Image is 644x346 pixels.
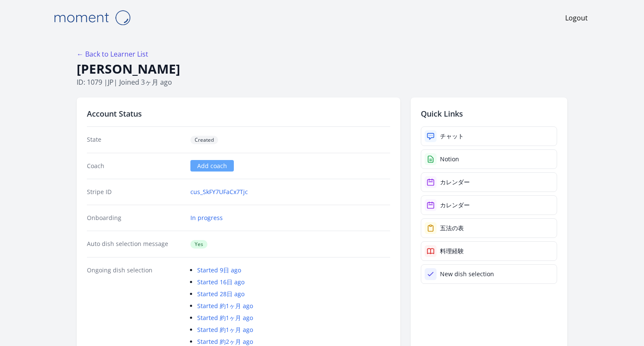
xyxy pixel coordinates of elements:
a: 五法の表 [421,218,557,238]
div: カレンダー [440,201,470,209]
a: カレンダー [421,195,557,215]
div: カレンダー [440,178,470,186]
div: 料理経験 [440,247,464,255]
dt: State [87,135,184,144]
a: Started 28日 ago [197,290,244,298]
dt: Ongoing dish selection [87,266,184,346]
a: カレンダー [421,172,557,192]
p: ID: 1079 | | Joined 3ヶ月 ago [77,77,567,87]
a: New dish selection [421,264,557,284]
a: チャット [421,126,557,146]
a: ← Back to Learner List [77,49,148,59]
a: cus_SkFY7UFaCx7Tjc [190,188,248,196]
h1: [PERSON_NAME] [77,61,567,77]
span: Yes [190,240,207,249]
a: Started 約1ヶ月 ago [197,326,253,334]
h2: Quick Links [421,108,557,120]
div: チャット [440,132,464,140]
div: 五法の表 [440,224,464,232]
div: Notion [440,155,459,163]
dt: Stripe ID [87,188,184,196]
a: Notion [421,149,557,169]
a: Add coach [190,160,234,172]
span: Created [190,136,218,144]
a: Started 9日 ago [197,266,241,274]
h2: Account Status [87,108,390,120]
span: jp [108,77,114,87]
a: 料理経験 [421,241,557,261]
dt: Auto dish selection message [87,240,184,249]
a: Started 約1ヶ月 ago [197,302,253,310]
a: Logout [565,13,588,23]
img: Moment [49,7,135,29]
div: New dish selection [440,270,494,278]
dt: Onboarding [87,214,184,222]
a: In progress [190,214,223,222]
a: Started 約1ヶ月 ago [197,314,253,322]
a: Started 約2ヶ月 ago [197,337,253,346]
dt: Coach [87,162,184,170]
a: Started 16日 ago [197,278,244,286]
